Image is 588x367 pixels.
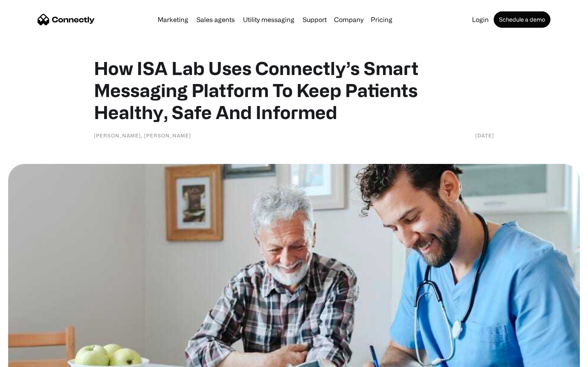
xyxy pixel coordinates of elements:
[94,57,494,123] h1: How ISA Lab Uses Connectly’s Smart Messaging Platform To Keep Patients Healthy, Safe And Informed
[94,131,191,139] div: [PERSON_NAME], [PERSON_NAME]
[240,16,298,23] a: Utility messaging
[16,353,49,364] ul: Language list
[154,16,192,23] a: Marketing
[299,16,330,23] a: Support
[469,16,492,23] a: Login
[494,11,550,28] a: Schedule a demo
[334,14,363,25] div: Company
[193,16,238,23] a: Sales agents
[8,353,49,364] aside: Language selected: English
[367,16,396,23] a: Pricing
[475,131,494,139] div: [DATE]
